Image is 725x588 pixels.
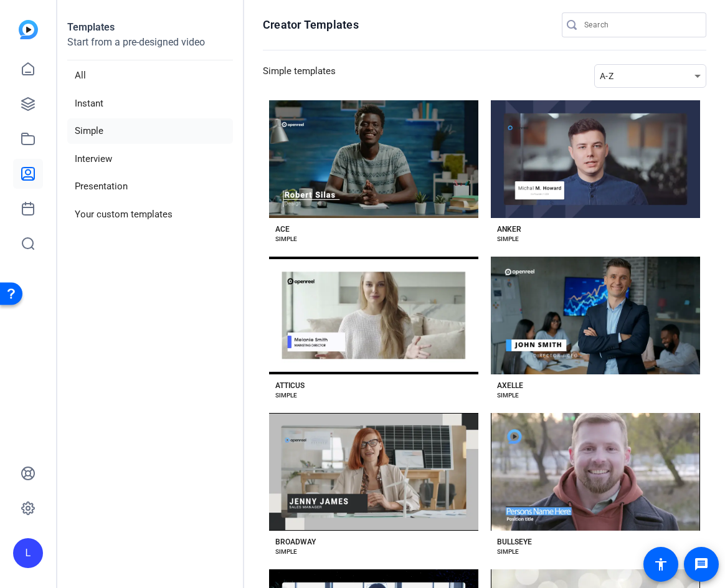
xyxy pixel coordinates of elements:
input: Search [584,17,696,32]
strong: Templates [67,21,115,33]
p: Start from a pre-designed video [67,35,233,60]
mat-icon: accessibility [653,557,668,572]
div: SIMPLE [497,391,519,401]
div: ACE [275,224,290,234]
mat-icon: message [694,557,709,572]
div: ATTICUS [275,381,305,391]
div: SIMPLE [275,547,297,557]
div: SIMPLE [275,391,297,401]
li: Presentation [67,174,233,199]
div: ANKER [497,224,521,234]
div: BROADWAY [275,537,316,547]
li: Simple [67,118,233,144]
span: A-Z [600,71,614,81]
button: Template image [269,100,478,218]
li: All [67,63,233,88]
img: blue-gradient.svg [19,20,38,39]
button: Template image [269,413,478,531]
div: L [13,538,43,568]
button: Template image [269,257,478,374]
li: Interview [67,146,233,172]
div: AXELLE [497,381,523,391]
li: Your custom templates [67,202,233,227]
button: Template image [491,413,700,531]
h1: Creator Templates [263,17,359,32]
div: SIMPLE [497,234,519,244]
h3: Simple templates [263,64,336,88]
button: Template image [491,257,700,374]
div: SIMPLE [497,547,519,557]
li: Instant [67,91,233,116]
div: BULLSEYE [497,537,532,547]
button: Template image [491,100,700,218]
div: SIMPLE [275,234,297,244]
